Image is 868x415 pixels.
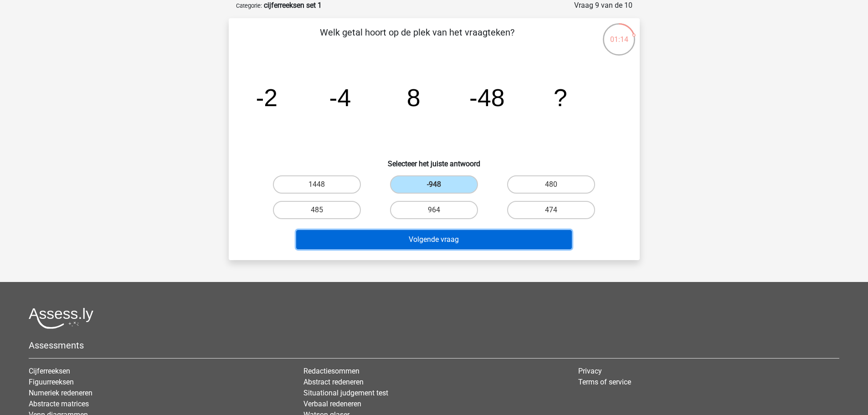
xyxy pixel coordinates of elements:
tspan: -4 [329,84,351,111]
strong: cijferreeksen set 1 [264,1,322,10]
a: Abstract redeneren [303,378,364,386]
a: Redactiesommen [303,367,360,375]
h6: Selecteer het juiste antwoord [243,152,625,168]
small: Categorie: [236,2,262,9]
label: 1448 [273,175,361,194]
a: Figuurreeksen [29,378,74,386]
a: Privacy [578,367,602,375]
label: 480 [507,175,595,194]
tspan: ? [554,84,567,111]
h5: Assessments [29,340,839,351]
a: Terms of service [578,378,631,386]
a: Cijferreeksen [29,367,70,375]
img: Assessly logo [29,307,93,329]
label: 964 [390,201,478,219]
p: Welk getal hoort op de plek van het vraagteken? [243,26,591,53]
a: Abstracte matrices [29,400,89,408]
a: Verbaal redeneren [303,400,361,408]
label: 485 [273,201,361,219]
label: -948 [390,175,478,194]
a: Numeriek redeneren [29,389,92,397]
a: Situational judgement test [303,389,388,397]
label: 474 [507,201,595,219]
tspan: -48 [469,84,505,111]
div: 01:14 [602,22,636,45]
tspan: 8 [406,84,420,111]
tspan: -2 [256,84,277,111]
button: Volgende vraag [296,230,572,249]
